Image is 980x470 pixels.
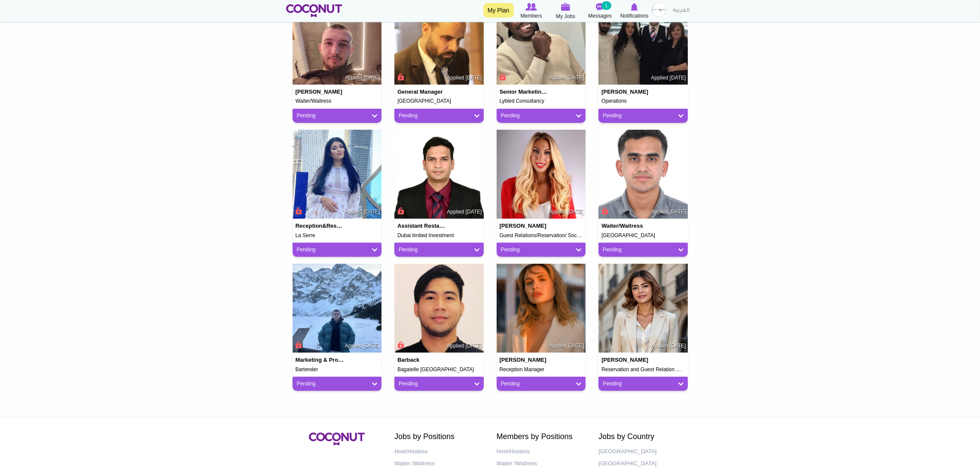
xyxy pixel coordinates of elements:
a: Pending [297,380,378,388]
a: Pending [501,112,582,119]
a: My Plan [483,3,514,18]
h5: Operations [601,98,685,104]
span: Connect to Unlock the Profile [396,207,404,215]
span: Connect to Unlock the Profile [600,207,608,215]
h5: Bagatelle [GEOGRAPHIC_DATA] [397,367,481,372]
a: Host/Hostess [394,446,484,458]
h2: Members by Positions [497,433,586,441]
img: Coconut [309,433,365,446]
a: Waiter /Waitress [497,458,586,470]
a: Pending [501,380,582,388]
a: Messages Messages 1 [583,2,617,20]
a: Pending [399,112,479,119]
h4: Assistant Restaurant Manager [397,223,447,229]
span: Notifications [620,12,648,20]
h4: General Manager [397,89,447,95]
h5: [GEOGRAPHIC_DATA] [601,233,685,238]
h4: [PERSON_NAME] [500,223,550,229]
h4: [PERSON_NAME] [601,89,651,95]
a: Pending [399,380,479,388]
img: Nataliia Ismailova's picture [293,130,382,219]
span: Connect to Unlock the Profile [294,341,302,349]
img: Jay ann Bucag's picture [394,264,484,353]
img: Sara Muzi's picture [497,130,586,219]
img: My Jobs [561,3,571,11]
h5: Bartender [296,367,379,372]
span: Connect to Unlock the Profile [294,207,302,215]
a: Pending [501,246,582,253]
img: Mariam Abdin's picture [598,264,688,353]
a: My Jobs My Jobs [549,2,583,21]
span: Connect to Unlock the Profile [396,73,404,81]
h4: [PERSON_NAME] [500,357,550,363]
a: Browse Members Members [514,2,549,20]
span: Connect to Unlock the Profile [498,73,506,81]
small: 1 [601,1,611,10]
a: Pending [297,112,378,119]
h5: Lybled Consultancy [500,98,583,104]
h5: La Serre [296,233,379,238]
h2: Jobs by Positions [394,433,484,441]
a: Notifications Notifications [617,2,652,20]
span: Members [520,12,542,20]
h4: Barback [397,357,447,363]
span: My Jobs [556,12,575,21]
img: Messages [596,3,604,11]
h5: Reservation and Guest Relation Manager [601,367,685,372]
img: Shoeb Akhter's picture [598,130,688,219]
h5: Guest Relations/Reservation/ Social Media management [500,233,583,238]
h4: [PERSON_NAME] [601,357,651,363]
h4: Waiter/Waitress [601,223,651,229]
h5: [GEOGRAPHIC_DATA] [397,98,481,104]
img: Mykola Serediuk's picture [293,264,382,353]
h2: Jobs by Country [598,433,688,441]
a: Pending [603,246,684,253]
img: Home [286,4,342,17]
img: Anna PROM's picture [497,264,586,353]
h4: Marketing & Promotions Specialist [296,357,345,363]
a: Pending [603,112,684,119]
a: Host/Hostess [497,446,586,458]
img: Browse Members [525,3,537,11]
a: Pending [297,246,378,253]
span: Messages [588,12,612,20]
img: Tushar Duduskar's picture [394,130,484,219]
h4: Senior Marketing & Event Specialist [500,89,550,95]
span: Connect to Unlock the Profile [396,341,404,349]
a: العربية [669,2,694,19]
h4: Reception&Reservation Manager [296,223,345,229]
a: Waiter /Waitress [394,458,484,470]
h5: Dubai limited Investment [397,233,481,238]
img: Notifications [631,3,638,11]
a: [GEOGRAPHIC_DATA] [598,446,688,458]
h5: Waiter/Waitress [296,98,379,104]
h4: [PERSON_NAME] [296,89,345,95]
a: [GEOGRAPHIC_DATA] [598,458,688,470]
a: Pending [603,380,684,388]
a: Pending [399,246,479,253]
h5: Reception Manager [500,367,583,372]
